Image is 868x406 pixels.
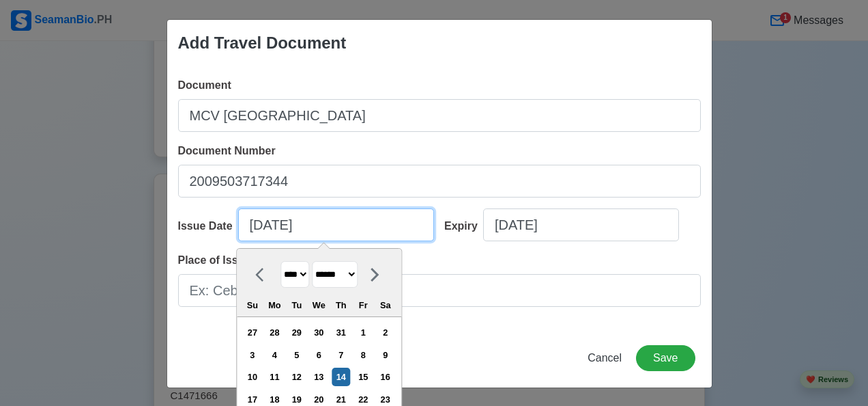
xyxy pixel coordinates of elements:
[376,323,394,342] div: Choose Saturday, August 2nd, 2025
[178,165,701,198] input: Ex: P12345678B
[354,323,373,342] div: Choose Friday, August 1st, 2025
[287,346,306,364] div: Choose Tuesday, August 5th, 2025
[332,323,350,342] div: Choose Thursday, July 31st, 2025
[332,346,350,364] div: Choose Thursday, August 7th, 2025
[310,368,328,386] div: Choose Wednesday, August 13th, 2025
[178,254,251,266] span: Place of Issue
[376,296,394,314] div: Sa
[178,31,347,55] div: Add Travel Document
[287,368,306,386] div: Choose Tuesday, August 12th, 2025
[444,218,483,234] div: Expiry
[376,346,394,364] div: Choose Saturday, August 9th, 2025
[265,323,284,342] div: Choose Monday, July 28th, 2025
[243,323,261,342] div: Choose Sunday, July 27th, 2025
[636,345,695,371] button: Save
[243,346,261,364] div: Choose Sunday, August 3rd, 2025
[243,296,261,314] div: Su
[287,296,306,314] div: Tu
[265,296,284,314] div: Mo
[310,296,328,314] div: We
[178,79,231,91] span: Document
[178,99,701,132] input: Ex: Passport
[354,368,373,386] div: Choose Friday, August 15th, 2025
[310,346,328,364] div: Choose Wednesday, August 6th, 2025
[178,145,276,157] span: Document Number
[243,368,261,386] div: Choose Sunday, August 10th, 2025
[354,296,373,314] div: Fr
[265,346,284,364] div: Choose Monday, August 4th, 2025
[588,352,622,364] span: Cancel
[287,323,306,342] div: Choose Tuesday, July 29th, 2025
[265,368,284,386] div: Choose Monday, August 11th, 2025
[178,274,701,307] input: Ex: Cebu City
[178,218,238,234] div: Issue Date
[332,296,350,314] div: Th
[376,368,394,386] div: Choose Saturday, August 16th, 2025
[579,345,631,371] button: Cancel
[332,368,350,386] div: Choose Thursday, August 14th, 2025
[354,346,373,364] div: Choose Friday, August 8th, 2025
[310,323,328,342] div: Choose Wednesday, July 30th, 2025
